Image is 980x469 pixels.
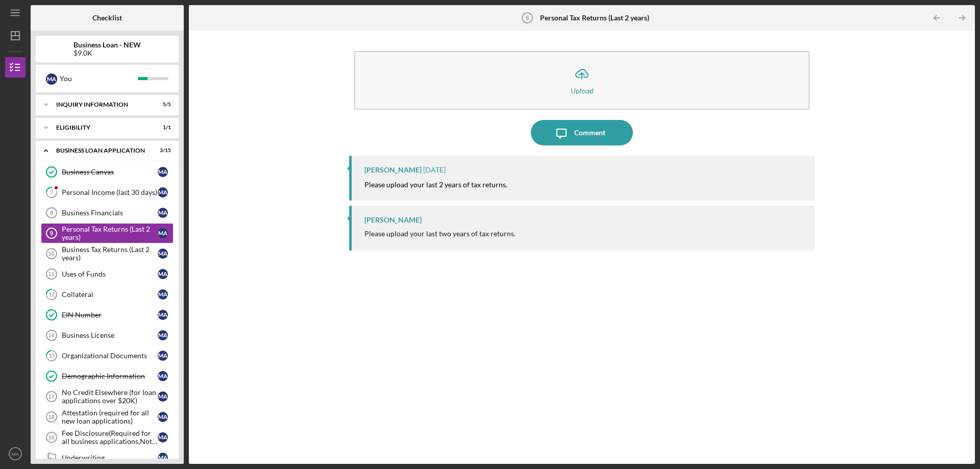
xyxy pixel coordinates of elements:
div: [PERSON_NAME] [364,166,422,174]
tspan: 15 [48,353,55,359]
a: Business CanvasMA [41,162,174,182]
tspan: 7 [50,189,54,196]
a: 7Personal Income (last 30 days)MA [41,182,174,203]
tspan: 14 [48,332,55,338]
div: M A [158,432,168,442]
div: M A [158,391,168,402]
div: M A [158,228,168,238]
div: ELIGIBILITY [56,125,145,131]
div: Uses of Funds [62,270,158,278]
div: M A [158,453,168,463]
div: Business Tax Returns (Last 2 years) [62,245,158,262]
tspan: 8 [50,210,53,216]
div: M A [158,289,168,300]
div: M A [158,330,168,340]
div: INQUIRY INFORMATION [56,102,145,108]
button: Upload [354,51,810,110]
div: No Credit Elsewhere (for loan applications over $20K) [62,388,158,405]
div: You [60,70,138,87]
tspan: 18 [48,414,54,420]
a: 9Personal Tax Returns (Last 2 years)MA [41,223,174,243]
div: M A [158,269,168,279]
div: Upload [571,87,594,94]
div: Attestation (required for all new loan applications) [62,409,158,425]
mark: Please upload your last 2 years of tax returns. [364,180,507,189]
div: Fee Disclosure(Required for all business applications,Not needed for Contractor loans) [62,429,158,446]
div: Underwriting [62,454,158,462]
a: 11Uses of FundsMA [41,264,174,284]
a: 8Business FinancialsMA [41,203,174,223]
a: 10Business Tax Returns (Last 2 years)MA [41,243,174,264]
a: 17No Credit Elsewhere (for loan applications over $20K)MA [41,386,174,407]
b: Business Loan - NEW [73,41,141,49]
b: Checklist [92,14,122,22]
div: Personal Income (last 30 days) [62,188,158,196]
div: M A [158,208,168,218]
div: $9.0K [73,49,141,57]
a: 14Business LicenseMA [41,325,174,345]
button: MA [5,443,26,464]
tspan: 9 [526,15,529,21]
div: Demographic Information [62,372,158,380]
div: Personal Tax Returns (Last 2 years) [62,225,158,241]
tspan: 10 [48,251,54,257]
tspan: 17 [48,393,54,400]
tspan: 19 [48,434,54,440]
tspan: 12 [48,291,55,298]
tspan: 11 [48,271,54,277]
div: Business Canvas [62,168,158,176]
div: [PERSON_NAME] [364,216,422,224]
a: Demographic InformationMA [41,366,174,386]
div: M A [158,371,168,381]
a: UnderwritingMA [41,448,174,468]
div: BUSINESS LOAN APPLICATION [56,147,145,154]
div: Collateral [62,290,158,299]
div: Organizational Documents [62,352,158,360]
div: M A [46,73,57,85]
div: EIN Number [62,311,158,319]
div: M A [158,187,168,198]
tspan: 9 [50,230,53,236]
a: 18Attestation (required for all new loan applications)MA [41,407,174,427]
div: M A [158,351,168,361]
div: M A [158,310,168,320]
a: 12CollateralMA [41,284,174,305]
div: Please upload your last two years of tax returns. [364,230,516,238]
text: MA [12,451,19,457]
div: Comment [574,120,605,145]
div: M A [158,167,168,177]
div: 5 / 5 [153,102,171,108]
div: M A [158,412,168,422]
a: EIN NumberMA [41,305,174,325]
div: M A [158,249,168,259]
button: Comment [531,120,633,145]
div: Business Financials [62,209,158,217]
a: 19Fee Disclosure(Required for all business applications,Not needed for Contractor loans)MA [41,427,174,448]
a: 15Organizational DocumentsMA [41,345,174,366]
div: 3 / 15 [153,147,171,154]
div: Business License [62,331,158,339]
b: Personal Tax Returns (Last 2 years) [540,14,649,22]
time: 2025-08-06 18:27 [423,166,446,174]
div: 1 / 1 [153,125,171,131]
